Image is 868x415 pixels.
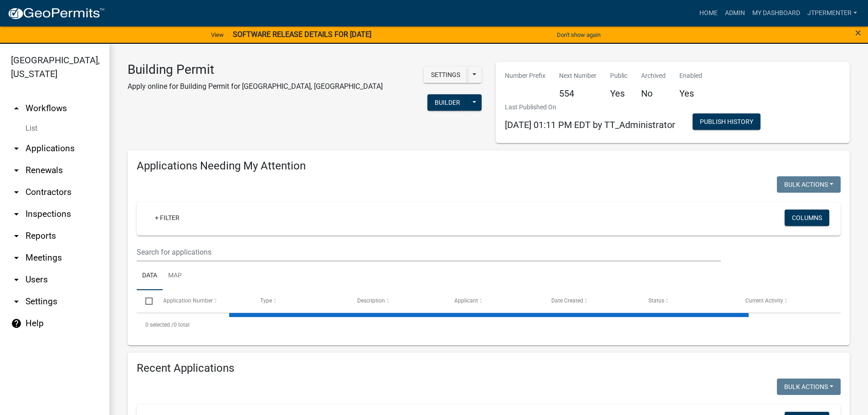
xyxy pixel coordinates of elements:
i: arrow_drop_down [11,165,22,176]
span: Applicant [454,297,478,304]
p: Number Prefix [505,71,545,81]
i: arrow_drop_down [11,187,22,198]
h4: Recent Applications [137,362,841,375]
datatable-header-cell: Description [349,290,446,312]
a: Home [696,5,721,22]
a: View [207,27,227,42]
span: Type [260,297,272,304]
a: Map [163,261,187,291]
h5: No [641,88,666,99]
button: Bulk Actions [777,379,841,395]
i: arrow_drop_down [11,274,22,285]
h5: Yes [679,88,702,99]
div: 0 total [137,313,841,336]
datatable-header-cell: Select [137,290,154,312]
a: My Dashboard [749,5,804,22]
datatable-header-cell: Type [251,290,348,312]
p: Archived [641,71,666,81]
i: arrow_drop_down [11,296,22,307]
span: Date Created [551,297,583,304]
h5: 554 [559,88,596,99]
h3: Building Permit [128,62,383,77]
i: help [11,318,22,329]
span: Status [648,297,664,304]
button: Bulk Actions [777,176,841,193]
p: Public [610,71,627,81]
button: Builder [427,94,467,111]
datatable-header-cell: Status [640,290,737,312]
span: 0 selected / [145,322,174,328]
button: Columns [785,210,829,226]
i: arrow_drop_up [11,103,22,114]
datatable-header-cell: Applicant [446,290,543,312]
input: Search for applications [137,243,721,261]
button: Close [855,27,861,38]
i: arrow_drop_down [11,143,22,154]
a: + Filter [148,210,187,226]
a: Data [137,261,163,291]
i: arrow_drop_down [11,209,22,220]
i: arrow_drop_down [11,252,22,263]
p: Enabled [679,71,702,81]
a: Admin [721,5,749,22]
span: Application Number [163,297,213,304]
datatable-header-cell: Application Number [154,290,251,312]
a: jtpermenter [804,5,861,22]
button: Settings [424,67,467,83]
span: Current Activity [745,297,783,304]
p: Apply online for Building Permit for [GEOGRAPHIC_DATA], [GEOGRAPHIC_DATA] [128,81,383,92]
datatable-header-cell: Date Created [543,290,640,312]
span: Description [357,297,385,304]
strong: SOFTWARE RELEASE DETAILS FOR [DATE] [233,30,371,39]
i: arrow_drop_down [11,231,22,241]
button: Don't show again [553,27,604,42]
p: Next Number [559,71,596,81]
h5: Yes [610,88,627,99]
span: [DATE] 01:11 PM EDT by TT_Administrator [505,119,675,130]
button: Publish History [693,113,760,130]
wm-modal-confirm: Workflow Publish History [693,118,760,126]
span: × [855,26,861,39]
datatable-header-cell: Current Activity [737,290,834,312]
p: Last Published On [505,102,675,112]
h4: Applications Needing My Attention [137,159,841,173]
